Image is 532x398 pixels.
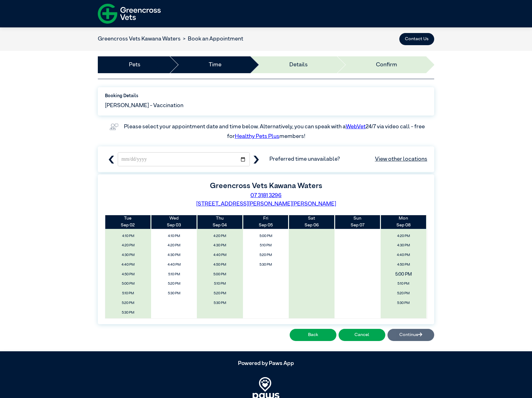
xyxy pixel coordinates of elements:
[382,280,425,288] span: 5:10 PM
[381,215,426,229] th: Sep 08
[107,261,149,269] span: 4:40 PM
[197,215,243,229] th: Sep 04
[107,309,149,317] span: 5:30 PM
[98,360,434,367] h5: Powered by Paws App
[199,251,241,259] span: 4:40 PM
[153,261,195,269] span: 4:40 PM
[129,61,140,69] a: Pets
[235,134,279,139] a: Healthy Pets Plus
[98,36,181,42] a: Greencross Vets Kawana Waters
[153,270,195,278] span: 5:10 PM
[107,232,149,240] span: 4:10 PM
[107,280,149,288] span: 5:00 PM
[153,280,195,288] span: 5:20 PM
[107,299,149,307] span: 5:20 PM
[245,232,287,240] span: 5:00 PM
[209,61,221,69] a: Time
[153,251,195,259] span: 4:30 PM
[105,215,151,229] th: Sep 02
[339,329,385,341] button: Cancel
[98,2,161,26] img: f-logo
[153,242,195,250] span: 4:20 PM
[107,270,149,278] span: 4:50 PM
[196,201,336,207] a: [STREET_ADDRESS][PERSON_NAME][PERSON_NAME]
[245,242,287,250] span: 5:10 PM
[269,155,427,163] span: Preferred time unavailable?
[98,35,243,43] nav: breadcrumb
[199,232,241,240] span: 4:20 PM
[245,251,287,259] span: 5:20 PM
[105,93,427,100] label: Booking Details
[382,261,425,269] span: 4:50 PM
[107,242,149,250] span: 4:20 PM
[199,242,241,250] span: 4:30 PM
[289,215,335,229] th: Sep 06
[290,329,336,341] button: Back
[210,182,322,190] label: Greencross Vets Kawana Waters
[153,290,195,298] span: 5:30 PM
[107,121,121,132] img: vet
[245,261,287,269] span: 5:30 PM
[124,124,426,140] label: Please select your appointment date and time below. Alternatively, you can speak with a 24/7 via ...
[335,215,380,229] th: Sep 07
[382,290,425,298] span: 5:20 PM
[375,155,427,163] a: View other locations
[153,232,195,240] span: 4:10 PM
[376,269,431,280] span: 5:00 PM
[250,193,282,198] a: 07 3181 3296
[199,299,241,307] span: 5:30 PM
[107,251,149,259] span: 4:30 PM
[151,215,197,229] th: Sep 03
[382,251,425,259] span: 4:40 PM
[199,290,241,298] span: 5:20 PM
[382,299,425,307] span: 5:30 PM
[243,215,289,229] th: Sep 05
[105,102,183,110] span: [PERSON_NAME] - Vaccination
[399,33,434,45] button: Contact Us
[382,232,425,240] span: 4:20 PM
[199,270,241,278] span: 5:00 PM
[346,124,366,130] a: WebVet
[107,290,149,298] span: 5:10 PM
[199,261,241,269] span: 4:50 PM
[181,35,243,43] li: Book an Appointment
[199,280,241,288] span: 5:10 PM
[382,242,425,250] span: 4:30 PM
